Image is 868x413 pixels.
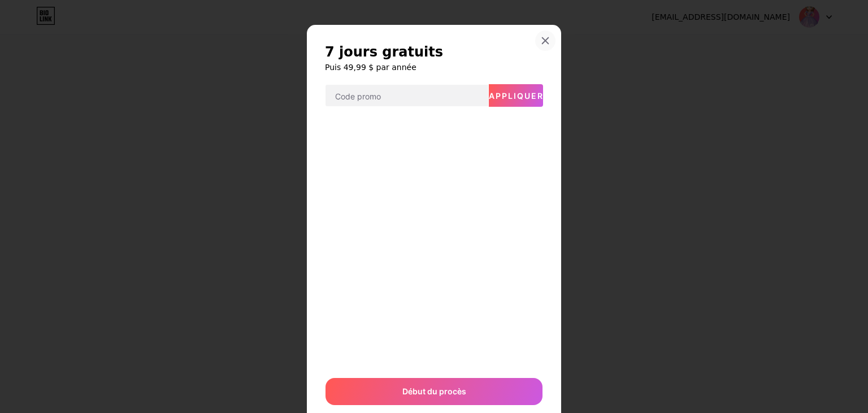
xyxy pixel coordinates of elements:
span: Début du procès [402,385,466,397]
iframe: Cadre de saisie sécurisée pour le paiement [323,114,545,367]
h6: Puis 49,99 $ par année [325,62,543,73]
span: Appliquer [489,91,544,101]
button: Appliquer [489,84,543,107]
span: 7 jours gratuits [325,43,443,61]
input: Code promo [325,85,488,107]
